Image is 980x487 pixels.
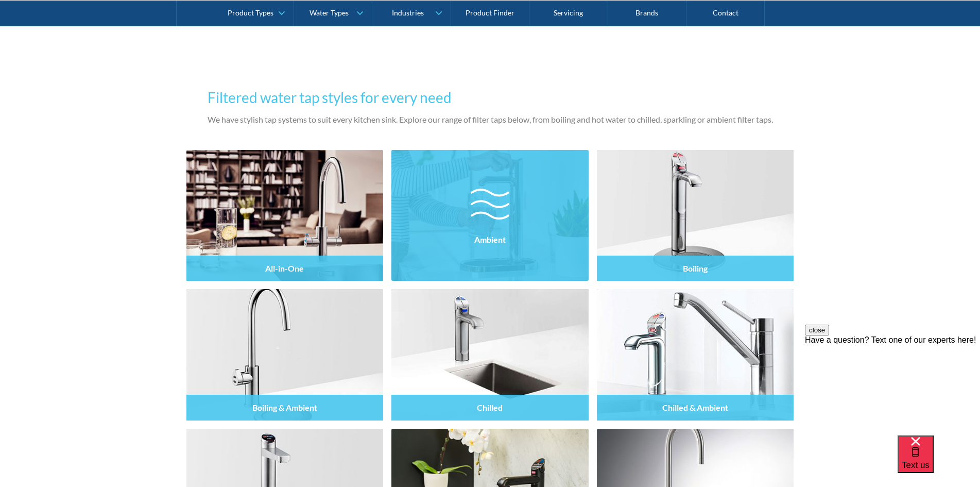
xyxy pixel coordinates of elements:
img: Filtered Water Taps [186,150,384,281]
h4: Boiling [683,263,708,273]
h4: All-in-One [265,263,304,273]
p: We have stylish tap systems to suit every kitchen sink. Explore our range of filter taps below, f... [208,113,773,126]
h4: Chilled [477,402,503,412]
a: Chilled [391,289,589,420]
a: Chilled & Ambient [597,289,794,420]
img: Filtered Water Taps [391,289,589,420]
a: Ambient [391,150,589,281]
h4: Ambient [474,234,506,244]
div: Water Types [310,8,349,17]
a: Boiling & Ambient [186,289,384,420]
img: Filtered Water Taps [186,289,384,420]
img: Filtered Water Taps [597,150,794,281]
h4: Boiling & Ambient [252,402,317,412]
div: Product Types [228,8,273,17]
img: Filtered Water Taps [391,150,589,281]
iframe: podium webchat widget bubble [898,435,980,487]
h3: Filtered water tap styles for every need [208,87,773,108]
img: Filtered Water Taps [597,289,794,420]
h4: Chilled & Ambient [662,402,728,412]
div: Industries [392,8,424,17]
a: All-in-One [186,150,384,281]
a: Boiling [597,150,794,281]
iframe: podium webchat widget prompt [805,325,980,448]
